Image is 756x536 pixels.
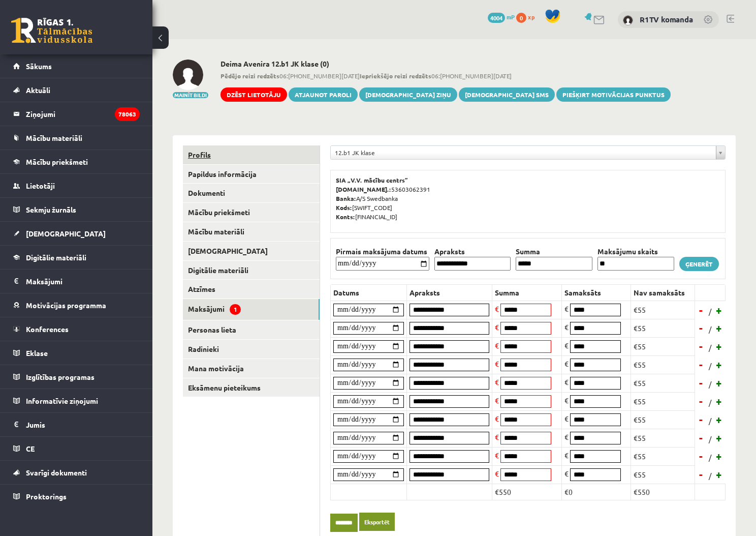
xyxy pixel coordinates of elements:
a: Radinieki [183,340,320,359]
span: xp [528,13,534,21]
b: [DOMAIN_NAME].: [336,185,391,193]
h2: Deima Avenira 12.b1 JK klase (0) [220,59,671,68]
td: €55 [631,465,695,484]
td: €0 [561,484,631,500]
td: €550 [492,484,562,500]
span: Aktuāli [26,85,50,95]
span: Eklase [26,348,48,358]
th: Datums [331,284,407,301]
td: €55 [631,355,695,374]
span: € [495,414,499,423]
span: Digitālie materiāli [26,253,86,262]
a: + [714,375,724,391]
i: 78063 [115,107,140,121]
span: / [708,324,713,335]
b: Kods: [336,203,352,212]
th: Nav samaksāts [631,284,695,301]
a: - [696,375,706,391]
a: Dzēst lietotāju [220,87,287,102]
a: Jumis [13,413,140,436]
span: € [495,451,499,460]
span: Sekmju žurnāls [26,205,76,214]
th: Maksājumu skaits [595,246,677,257]
span: Mācību priekšmeti [26,157,88,166]
a: Aktuāli [13,78,140,102]
span: Jumis [26,420,45,429]
b: Konts: [336,213,355,221]
th: Pirmais maksājuma datums [333,246,432,257]
span: € [564,469,569,478]
span: CE [26,444,35,453]
span: Informatīvie ziņojumi [26,396,98,405]
a: [DEMOGRAPHIC_DATA] SMS [459,87,555,102]
span: € [564,396,569,405]
a: - [696,449,706,464]
a: 0 xp [516,13,540,21]
span: € [495,469,499,478]
a: 4004 mP [488,13,515,21]
span: Mācību materiāli [26,133,82,142]
a: CE [13,437,140,460]
a: - [696,412,706,427]
span: / [708,379,713,390]
a: Mācību materiāli [13,126,140,150]
button: Mainīt bildi [173,92,208,98]
a: + [714,320,724,336]
th: Apraksts [432,246,514,257]
span: 4004 [488,13,505,23]
a: Dokumenti [183,184,320,202]
a: Eksāmenu pieteikums [183,378,320,397]
span: € [564,322,569,332]
td: €55 [631,301,695,319]
span: Motivācijas programma [26,301,106,310]
span: € [495,304,499,313]
span: mP [507,13,515,21]
a: Rīgas 1. Tālmācības vidusskola [11,18,92,43]
span: € [495,377,499,386]
a: Konferences [13,317,140,341]
span: / [708,452,713,463]
a: Mācību priekšmeti [13,150,140,173]
a: + [714,430,724,445]
td: €55 [631,447,695,465]
a: Profils [183,145,320,164]
a: Mana motivācija [183,359,320,378]
b: Pēdējo reizi redzēts [220,72,279,80]
span: € [495,322,499,332]
a: Ziņojumi78063 [13,102,140,126]
span: Lietotāji [26,181,55,190]
span: [DEMOGRAPHIC_DATA] [26,229,106,238]
td: €550 [631,484,695,500]
a: Atzīmes [183,280,320,299]
b: Banka: [336,194,356,202]
a: Motivācijas programma [13,293,140,317]
a: - [696,339,706,354]
a: Informatīvie ziņojumi [13,389,140,412]
a: Eksportēt [359,513,395,531]
a: - [696,303,706,318]
a: Sākums [13,54,140,78]
a: Izglītības programas [13,365,140,389]
a: Maksājumi [13,270,140,293]
td: €55 [631,374,695,392]
span: Proktorings [26,492,67,501]
span: € [564,359,569,368]
a: Svarīgi dokumenti [13,461,140,484]
a: 12.b1 JK klase [331,146,725,159]
a: - [696,394,706,409]
a: + [714,303,724,318]
a: Sekmju žurnāls [13,198,140,221]
th: Summa [513,246,595,257]
a: Maksājumi1 [183,299,320,320]
span: / [708,397,713,408]
span: € [564,432,569,441]
a: [DEMOGRAPHIC_DATA] [183,242,320,260]
span: Izglītības programas [26,372,94,381]
span: / [708,306,713,317]
span: / [708,415,713,426]
a: Papildus informācija [183,165,320,184]
a: Personas lieta [183,320,320,339]
a: + [714,394,724,409]
span: 06:[PHONE_NUMBER][DATE] 06:[PHONE_NUMBER][DATE] [220,71,671,80]
a: R1TV komanda [640,14,693,24]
